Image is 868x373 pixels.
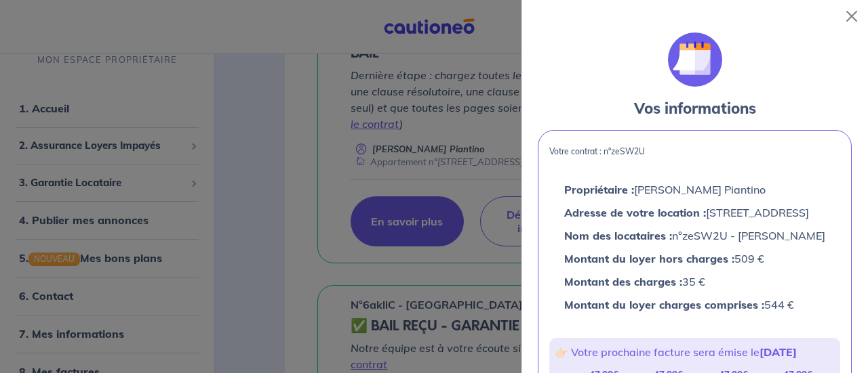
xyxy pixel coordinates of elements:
[841,5,863,27] button: Close
[564,227,825,244] p: n°zeSW2U - [PERSON_NAME]
[564,252,734,265] strong: Montant du loyer hors charges :
[668,32,722,87] img: illu_calendar.svg
[564,273,825,290] p: 35 €
[564,204,825,221] p: [STREET_ADDRESS]
[564,250,825,267] p: 509 €
[759,345,797,359] strong: [DATE]
[564,298,764,311] strong: Montant du loyer charges comprises :
[564,296,825,313] p: 544 €
[564,206,706,219] strong: Adresse de votre location :
[564,229,672,242] strong: Nom des locataires :
[564,183,634,196] strong: Propriétaire :
[634,99,756,118] strong: Vos informations
[564,181,825,198] p: [PERSON_NAME] Piantino
[555,343,835,361] p: 👉🏻 Votre prochaine facture sera émise le
[549,147,840,156] p: Votre contrat : n°zeSW2U
[564,275,682,288] strong: Montant des charges :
